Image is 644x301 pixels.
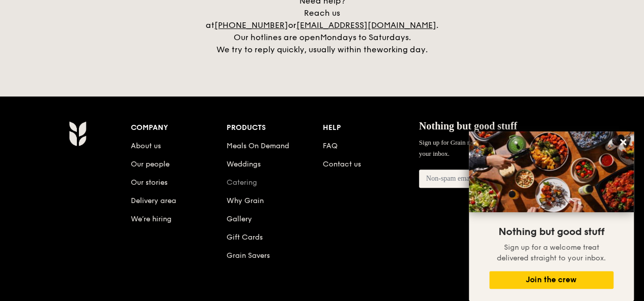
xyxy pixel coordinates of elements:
button: Join the crew [489,271,613,289]
a: Meals On Demand [227,142,289,150]
div: Company [131,121,227,135]
a: Gift Cards [227,233,263,242]
a: Grain Savers [227,251,270,260]
span: Nothing but good stuff [498,226,604,238]
div: Products [227,121,323,135]
a: About us [131,142,161,150]
a: Our stories [131,178,167,187]
a: [EMAIL_ADDRESS][DOMAIN_NAME] [296,20,436,30]
button: Close [615,134,631,150]
span: Mondays to Saturdays. [320,32,411,42]
a: FAQ [323,142,338,150]
a: Weddings [227,160,261,169]
img: AYc88T3wAAAABJRU5ErkJggg== [69,121,87,146]
span: working day. [377,45,428,54]
span: Sign up for Grain mail and get a welcome treat delivered straight to your inbox. [419,139,598,157]
img: DSC07876-Edit02-Large.jpeg [469,131,634,212]
a: Why Grain [227,196,264,205]
a: Our people [131,160,170,169]
span: Nothing but good stuff [419,120,517,131]
div: Help [323,121,419,135]
a: Gallery [227,215,252,223]
a: Catering [227,178,257,187]
a: [PHONE_NUMBER] [214,20,288,30]
a: Delivery area [131,196,176,205]
span: Sign up for a welcome treat delivered straight to your inbox. [497,243,606,262]
a: Contact us [323,160,361,169]
a: We’re hiring [131,215,172,223]
input: Non-spam email address [419,170,532,188]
